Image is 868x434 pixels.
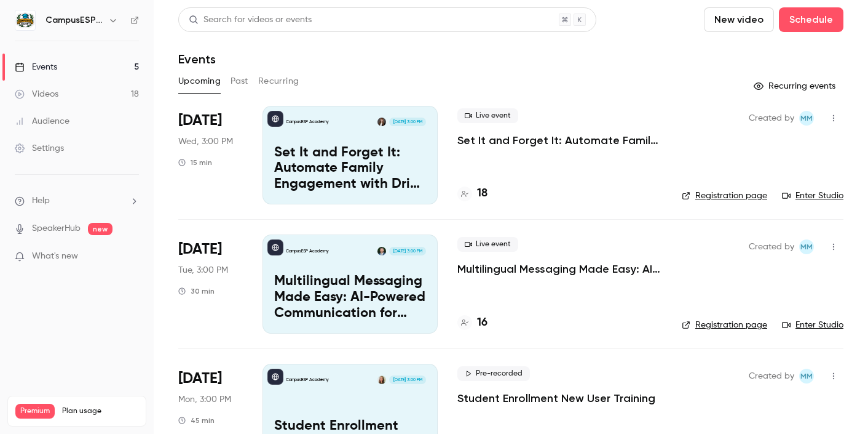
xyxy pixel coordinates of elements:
[62,406,138,416] span: Plan usage
[457,366,530,381] span: Pre-recorded
[262,106,438,204] a: Set It and Forget It: Automate Family Engagement with Drip Text MessagesCampusESP AcademyRebecca ...
[682,190,767,202] a: Registration page
[799,369,814,384] span: Mairin Matthews
[15,88,58,100] div: Videos
[178,135,233,148] span: Wed, 3:00 PM
[45,14,103,26] h6: CampusESP Academy
[457,133,662,148] a: Set It and Forget It: Automate Family Engagement with Drip Text Messages
[32,195,50,207] span: Help
[258,71,299,91] button: Recurring
[286,248,329,254] p: CampusESP Academy
[389,247,425,255] span: [DATE] 3:00 PM
[779,7,843,32] button: Schedule
[32,222,81,235] a: SpeakerHub
[749,111,794,126] span: Created by
[231,71,248,91] button: Past
[178,71,221,91] button: Upcoming
[274,145,426,193] p: Set It and Forget It: Automate Family Engagement with Drip Text Messages
[682,319,767,331] a: Registration page
[32,250,78,263] span: What's new
[274,274,426,321] p: Multilingual Messaging Made Easy: AI-Powered Communication for Spanish-Speaking Families
[748,76,843,96] button: Recurring events
[178,393,231,406] span: Mon, 3:00 PM
[799,239,814,254] span: Mairin Matthews
[457,315,487,331] a: 16
[389,118,425,126] span: [DATE] 3:00 PM
[178,235,243,333] div: Oct 14 Tue, 3:00 PM (America/New York)
[377,247,386,255] img: Albert Perera
[178,239,222,259] span: [DATE]
[457,185,487,202] a: 18
[15,404,55,419] span: Premium
[782,190,843,202] a: Enter Studio
[178,52,216,66] h1: Events
[178,369,222,388] span: [DATE]
[457,237,518,252] span: Live event
[800,239,813,254] span: MM
[178,264,228,276] span: Tue, 3:00 PM
[477,185,487,202] h4: 18
[15,195,139,207] li: help-dropdown-opener
[286,119,329,125] p: CampusESP Academy
[15,61,57,73] div: Events
[178,106,243,204] div: Oct 8 Wed, 3:00 PM (America/New York)
[377,118,386,126] img: Rebecca McCrory
[749,369,794,384] span: Created by
[88,223,112,235] span: new
[799,111,814,126] span: Mairin Matthews
[800,111,813,126] span: MM
[800,369,813,384] span: MM
[457,108,518,123] span: Live event
[178,111,222,131] span: [DATE]
[124,251,139,262] iframe: Noticeable Trigger
[749,239,794,254] span: Created by
[286,377,329,383] p: CampusESP Academy
[178,286,215,296] div: 30 min
[15,115,69,127] div: Audience
[189,14,312,26] div: Search for videos or events
[178,416,215,425] div: 45 min
[477,315,487,331] h4: 16
[457,262,662,276] a: Multilingual Messaging Made Easy: AI-Powered Communication for Spanish-Speaking Families
[704,7,774,32] button: New video
[389,376,425,384] span: [DATE] 3:00 PM
[262,235,438,333] a: Multilingual Messaging Made Easy: AI-Powered Communication for Spanish-Speaking FamiliesCampusESP...
[782,319,843,331] a: Enter Studio
[377,376,386,384] img: Mairin Matthews
[457,391,655,406] a: Student Enrollment New User Training
[15,142,64,155] div: Settings
[178,158,212,167] div: 15 min
[15,10,35,30] img: CampusESP Academy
